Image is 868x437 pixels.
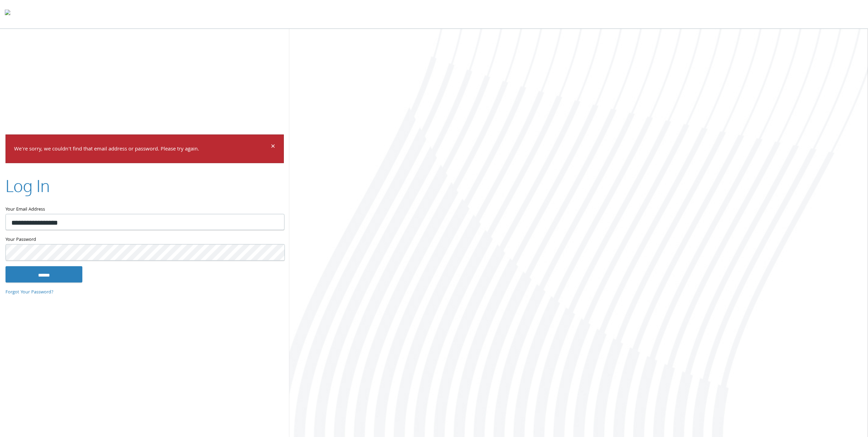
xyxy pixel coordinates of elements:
[14,145,270,155] p: We're sorry, we couldn't find that email address or password. Please try again.
[5,174,50,197] h2: Log In
[5,7,10,21] img: todyl-logo-dark.svg
[5,289,54,296] a: Forgot Your Password?
[271,143,275,152] button: Dismiss alert
[5,236,284,244] label: Your Password
[271,141,275,154] span: ×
